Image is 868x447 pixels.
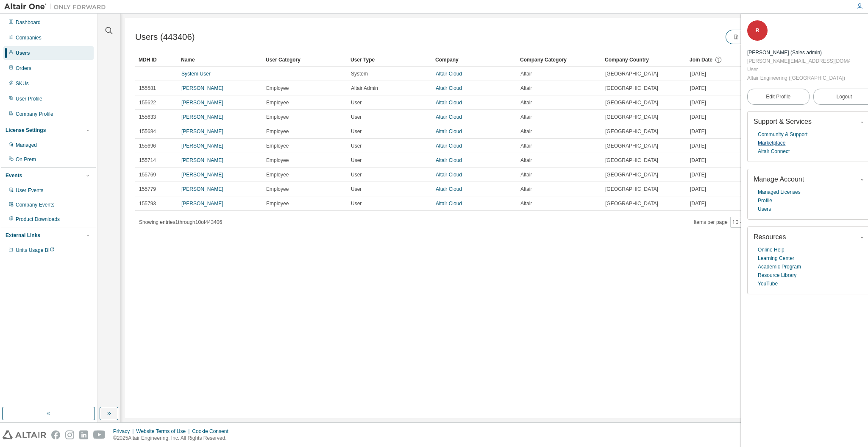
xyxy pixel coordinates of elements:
[79,430,88,439] img: linkedin.svg
[139,114,156,120] span: 155633
[754,118,812,125] span: Support & Services
[520,85,532,92] span: Altair
[16,247,55,253] span: Units Usage BI
[266,157,289,164] span: Employee
[605,85,658,92] span: [GEOGRAPHIC_DATA]
[758,271,796,279] a: Resource Library
[436,186,462,192] a: Altair Cloud
[754,176,804,183] span: Manage Account
[605,200,658,207] span: [GEOGRAPHIC_DATA]
[690,85,706,92] span: [DATE]
[16,80,29,87] div: SKUs
[181,71,211,77] a: System User
[690,200,706,207] span: [DATE]
[520,128,532,135] span: Altair
[520,186,532,193] span: Altair
[520,114,532,120] span: Altair
[758,254,794,263] a: Learning Center
[520,142,532,149] span: Altair
[758,147,790,156] a: Altair Connect
[747,65,850,74] div: User
[436,114,462,120] a: Altair Cloud
[6,232,40,239] div: External Links
[139,85,156,92] span: 155581
[3,430,46,439] img: altair_logo.svg
[351,85,378,92] span: Altair Admin
[266,114,289,120] span: Employee
[605,186,658,193] span: [GEOGRAPHIC_DATA]
[16,216,60,223] div: Product Downloads
[16,34,42,41] div: Companies
[266,99,289,106] span: Employee
[181,129,223,134] a: [PERSON_NAME]
[605,157,658,164] span: [GEOGRAPHIC_DATA]
[690,99,706,106] span: [DATE]
[520,53,598,67] div: Company Category
[436,85,462,91] a: Altair Cloud
[139,53,174,67] div: MDH ID
[266,53,344,67] div: User Category
[436,100,462,106] a: Altair Cloud
[758,130,807,139] a: Community & Support
[6,127,46,134] div: License Settings
[351,171,362,178] span: User
[690,142,706,149] span: [DATE]
[758,188,801,196] a: Managed Licenses
[690,186,706,193] span: [DATE]
[65,430,74,439] img: instagram.svg
[266,142,289,149] span: Employee
[520,171,532,178] span: Altair
[4,3,110,11] img: Altair One
[181,100,223,106] a: [PERSON_NAME]
[605,114,658,120] span: [GEOGRAPHIC_DATA]
[351,128,362,135] span: User
[181,114,223,120] a: [PERSON_NAME]
[16,156,36,163] div: On Prem
[836,92,852,101] span: Logout
[139,219,222,225] span: Showing entries 1 through 10 of 443406
[16,187,43,194] div: User Events
[192,428,233,435] div: Cookie Consent
[16,19,41,26] div: Dashboard
[51,430,60,439] img: facebook.svg
[181,172,223,178] a: [PERSON_NAME]
[436,71,462,77] a: Altair Cloud
[181,186,223,192] a: [PERSON_NAME]
[758,196,772,205] a: Profile
[758,139,785,147] a: Marketplace
[351,157,362,164] span: User
[605,171,658,178] span: [GEOGRAPHIC_DATA]
[715,56,722,64] svg: Date when the user was first added or directly signed up. If the user was deleted and later re-ad...
[436,129,462,134] a: Altair Cloud
[351,186,362,193] span: User
[139,142,156,149] span: 155696
[181,143,223,149] a: [PERSON_NAME]
[758,246,785,254] a: Online Help
[690,114,706,120] span: [DATE]
[351,53,428,67] div: User Type
[605,99,658,106] span: [GEOGRAPHIC_DATA]
[605,142,658,149] span: [GEOGRAPHIC_DATA]
[266,200,289,207] span: Employee
[605,70,658,77] span: [GEOGRAPHIC_DATA]
[754,233,786,240] span: Resources
[113,435,234,442] p: © 2025 Altair Engineering, Inc. All Rights Reserved.
[758,279,778,288] a: YouTube
[758,205,771,213] a: Users
[756,28,759,34] span: R
[690,57,712,63] span: Join Date
[747,48,850,57] div: Rahul Ponginan (Sales admin)
[690,128,706,135] span: [DATE]
[436,201,462,207] a: Altair Cloud
[136,428,192,435] div: Website Terms of Use
[351,114,362,120] span: User
[436,143,462,149] a: Altair Cloud
[181,53,259,67] div: Name
[113,428,136,435] div: Privacy
[520,157,532,164] span: Altair
[520,99,532,106] span: Altair
[436,172,462,178] a: Altair Cloud
[266,85,289,92] span: Employee
[139,128,156,135] span: 155684
[732,219,744,226] button: 10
